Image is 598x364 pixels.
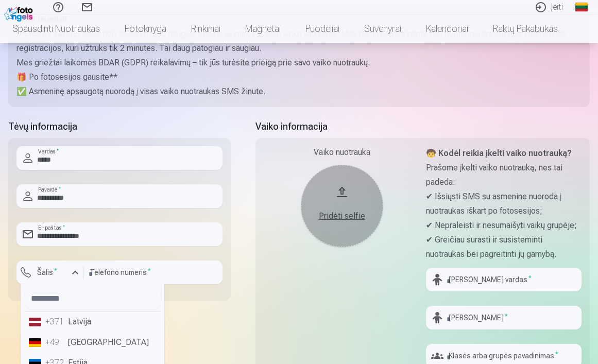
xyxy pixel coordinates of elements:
[8,119,231,134] h5: Tėvų informacija
[426,189,582,218] p: ✔ Išsiųsti SMS su asmenine nuoroda į nuotraukas iškart po fotosesijos;
[45,336,66,349] div: +49
[16,261,83,284] button: Šalis*
[414,14,481,43] a: Kalendoriai
[25,311,160,332] li: Latvija
[4,4,36,22] img: /fa2
[293,14,352,43] a: Puodeliai
[426,161,582,189] p: Prašome įkelti vaiko nuotrauką, nes tai padeda:
[255,119,590,134] h5: Vaiko informacija
[45,316,66,328] div: +371
[311,210,373,222] div: Pridėti selfie
[112,14,179,43] a: Fotoknyga
[33,267,61,278] label: Šalis
[426,148,572,158] strong: 🧒 Kodėl reikia įkelti vaiko nuotrauką?
[179,14,233,43] a: Rinkiniai
[233,14,293,43] a: Magnetai
[16,84,582,99] p: ✅ Asmeninę apsaugotą nuorodą į visas vaiko nuotraukas SMS žinute.
[426,233,582,262] p: ✔ Greičiau surasti ir susisteminti nuotraukas bei pagreitinti jų gamybą.
[16,56,582,70] p: Mes griežtai laikomės BDAR (GDPR) reikalavimų – tik jūs turėsite prieigą prie savo vaiko nuotraukų.
[352,14,414,43] a: Suvenyrai
[16,70,582,84] p: 🎁 Po fotosesijos gausite**
[426,218,582,233] p: ✔ Nepraleisti ir nesumaišyti vaikų grupėje;
[25,332,160,353] li: [GEOGRAPHIC_DATA]
[481,14,570,43] a: Raktų pakabukas
[264,146,419,159] div: Vaiko nuotrauka
[301,165,383,247] button: Pridėti selfie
